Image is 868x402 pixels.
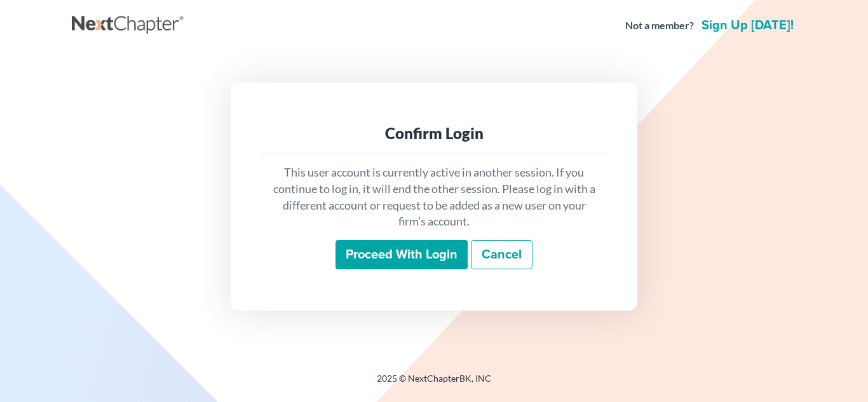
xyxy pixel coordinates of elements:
a: Sign up [DATE]! [699,19,796,32]
a: Cancel [471,240,532,269]
p: This user account is currently active in another session. If you continue to log in, it will end ... [271,164,597,230]
input: Proceed with login [336,240,468,269]
div: Confirm Login [271,123,597,144]
strong: Not a member? [625,18,694,33]
div: 2025 © NextChapterBK, INC [72,372,796,395]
